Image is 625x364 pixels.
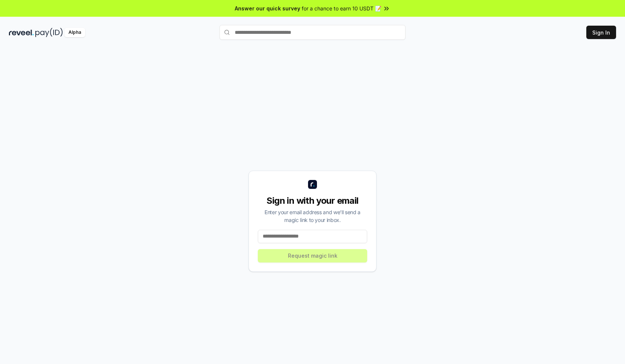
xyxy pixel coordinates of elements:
[302,4,381,12] span: for a chance to earn 10 USDT 📝
[35,28,63,37] img: pay_id
[308,180,317,189] img: logo_small
[258,208,367,224] div: Enter your email address and we’ll send a magic link to your inbox.
[586,26,616,39] button: Sign In
[258,195,367,207] div: Sign in with your email
[64,28,85,37] div: Alpha
[235,4,300,12] span: Answer our quick survey
[9,28,34,37] img: reveel_dark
